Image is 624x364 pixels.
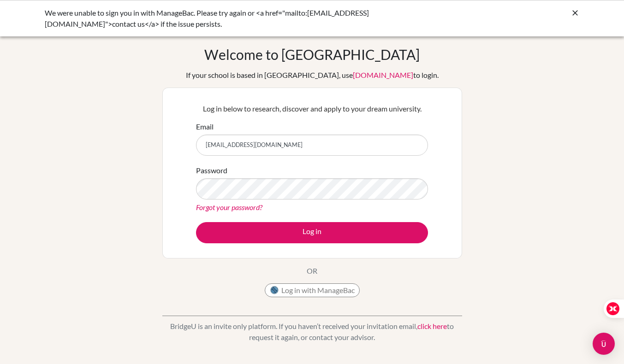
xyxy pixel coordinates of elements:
div: We were unable to sign you in with ManageBac. Please try again or <a href="mailto:[EMAIL_ADDRESS]... [45,7,441,29]
h1: Welcome to [GEOGRAPHIC_DATA] [204,46,420,63]
label: Password [196,165,227,176]
div: Open Intercom Messenger [593,333,615,355]
div: If your school is based in [GEOGRAPHIC_DATA], use to login. [186,70,439,81]
label: Email [196,121,214,132]
button: Log in with ManageBac [265,283,360,297]
button: Log in [196,222,428,243]
p: OR [307,265,317,276]
a: [DOMAIN_NAME] [353,70,413,79]
p: Log in below to research, discover and apply to your dream university. [196,103,428,114]
a: Forgot your password? [196,203,262,211]
p: BridgeU is an invite only platform. If you haven’t received your invitation email, to request it ... [162,321,462,343]
a: click here [417,322,447,330]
